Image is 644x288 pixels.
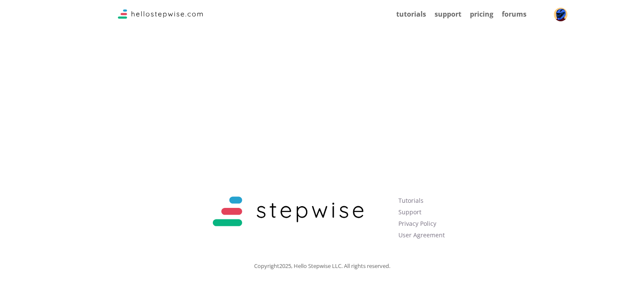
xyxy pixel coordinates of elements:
img: Logo [118,9,203,19]
a: Stepwise [194,228,382,237]
a: Support [398,208,421,216]
a: pricing [470,9,493,19]
img: Logo [194,188,382,235]
a: Privacy Policy [398,219,436,228]
a: Stepwise [118,12,203,21]
button: User Avatar [550,4,571,25]
a: Tutorials [398,196,424,204]
a: support [435,9,461,19]
a: forums [502,9,527,19]
a: User Agreement [398,231,445,239]
img: User Avatar [554,8,567,21]
p: Copyright 2025 , Hello Stepwise LLC. All rights reserved. [118,263,527,269]
a: tutorials [396,9,426,19]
